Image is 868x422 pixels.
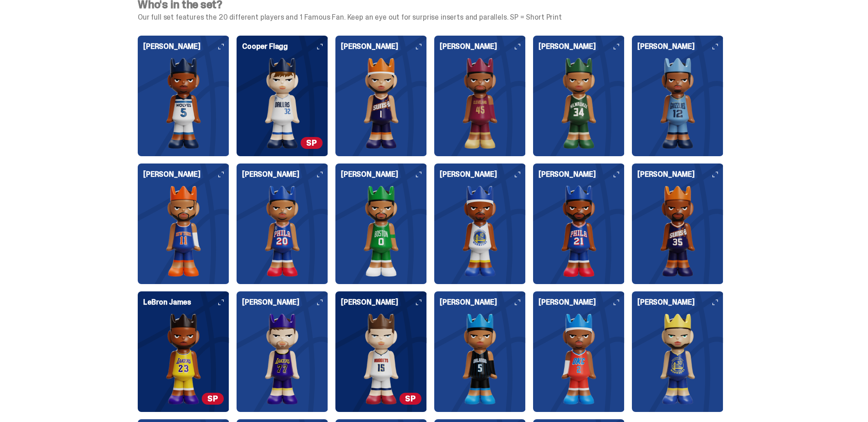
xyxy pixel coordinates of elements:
img: card image [539,313,619,405]
img: card image [341,58,421,149]
img: card image [440,58,520,149]
img: card image [143,313,224,405]
h6: [PERSON_NAME] [242,299,323,313]
img: card image [440,185,520,277]
h6: LeBron James [143,299,224,313]
img: card image [143,185,224,277]
h6: [PERSON_NAME] [143,43,224,58]
img: card image [143,58,224,149]
h6: Cooper Flagg [242,43,323,58]
h6: [PERSON_NAME] [440,43,520,58]
span: SP [399,393,421,405]
img: card image [440,313,520,405]
span: SP [202,393,224,405]
h6: [PERSON_NAME] [440,299,520,313]
h6: [PERSON_NAME] [440,171,520,185]
img: card image [242,58,323,149]
img: card image [341,313,421,405]
h6: [PERSON_NAME] [637,43,718,58]
img: card image [539,58,619,149]
img: card image [341,185,421,277]
h6: [PERSON_NAME] [341,171,421,185]
h6: [PERSON_NAME] [637,171,718,185]
img: card image [637,58,718,149]
img: card image [637,313,718,405]
img: card image [637,185,718,277]
h6: [PERSON_NAME] [637,299,718,313]
h6: [PERSON_NAME] [539,43,619,58]
h6: [PERSON_NAME] [143,171,224,185]
span: SP [301,137,323,149]
h6: [PERSON_NAME] [242,171,323,185]
h6: [PERSON_NAME] [341,43,421,58]
h6: [PERSON_NAME] [341,299,421,313]
img: card image [242,185,323,277]
p: Our full set features the 20 different players and 1 Famous Fan. Keep an eye out for surprise ins... [138,14,723,21]
h6: [PERSON_NAME] [539,299,619,313]
h6: [PERSON_NAME] [539,171,619,185]
img: card image [242,313,323,405]
img: card image [539,185,619,277]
